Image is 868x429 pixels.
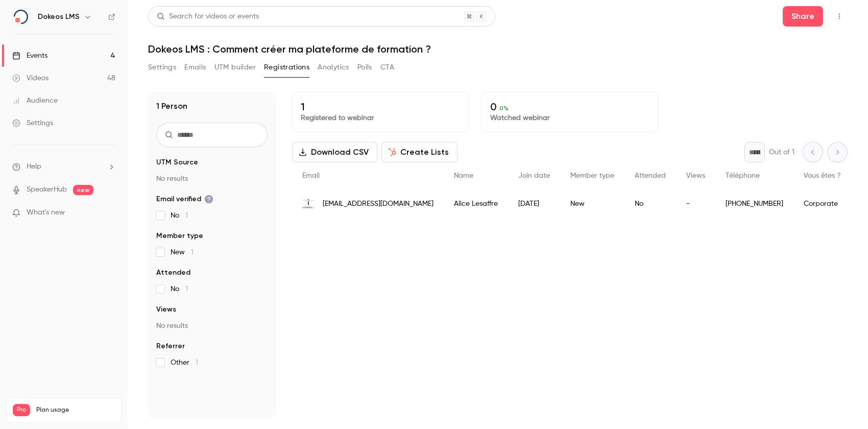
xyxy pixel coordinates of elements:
[318,59,349,76] button: Analytics
[570,172,614,179] span: Member type
[184,59,206,76] button: Emails
[302,172,320,179] span: Email
[301,101,461,113] p: 1
[157,11,259,22] div: Search for videos or events
[380,59,394,76] button: CTA
[13,404,30,416] span: Pro
[27,161,41,172] span: Help
[12,51,47,61] div: Events
[13,9,29,25] img: Dokeos LMS
[103,208,115,218] iframe: Noticeable Trigger
[676,189,715,218] div: -
[323,199,433,209] span: [EMAIL_ADDRESS][DOMAIN_NAME]
[769,147,794,157] p: Out of 1
[508,189,560,218] div: [DATE]
[12,73,49,83] div: Videos
[499,105,509,112] span: 0 %
[444,189,508,218] div: Alice Lesaffre
[148,43,848,55] h1: Dokeos LMS : Comment créer ma plateforme de formation ?
[12,96,58,106] div: Audience
[156,100,187,112] h1: 1 Person
[191,249,194,256] span: 1
[624,189,676,218] div: No
[38,12,80,22] h6: Dokeos LMS
[171,357,198,368] span: Other
[36,406,115,414] span: Plan usage
[490,101,650,113] p: 0
[156,157,198,168] span: UTM Source
[27,184,67,195] a: SpeakerHub
[381,142,457,162] button: Create Lists
[171,210,188,221] span: No
[185,285,188,293] span: 1
[73,185,93,195] span: new
[156,304,176,315] span: Views
[726,172,760,179] span: Téléphone
[635,172,666,179] span: Attended
[196,359,198,366] span: 1
[302,198,315,210] img: domino-rh.com
[357,59,372,76] button: Polls
[490,113,650,123] p: Watched webinar
[27,207,65,218] span: What's new
[156,321,268,331] p: No results
[156,157,268,368] section: facet-groups
[804,172,841,179] span: Vous êtes ?
[156,174,268,184] p: No results
[185,212,188,219] span: 1
[12,118,53,128] div: Settings
[264,59,309,76] button: Registrations
[292,142,377,162] button: Download CSV
[715,189,793,218] div: [PHONE_NUMBER]
[793,189,851,218] div: Corporate
[156,231,203,241] span: Member type
[783,6,823,27] button: Share
[171,284,188,294] span: No
[156,194,213,204] span: Email verified
[12,161,115,172] li: help-dropdown-opener
[148,59,176,76] button: Settings
[214,59,256,76] button: UTM builder
[686,172,705,179] span: Views
[301,113,461,123] p: Registered to webinar
[156,341,185,351] span: Referrer
[156,268,190,278] span: Attended
[518,172,550,179] span: Join date
[171,247,194,257] span: New
[560,189,624,218] div: New
[454,172,473,179] span: Name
